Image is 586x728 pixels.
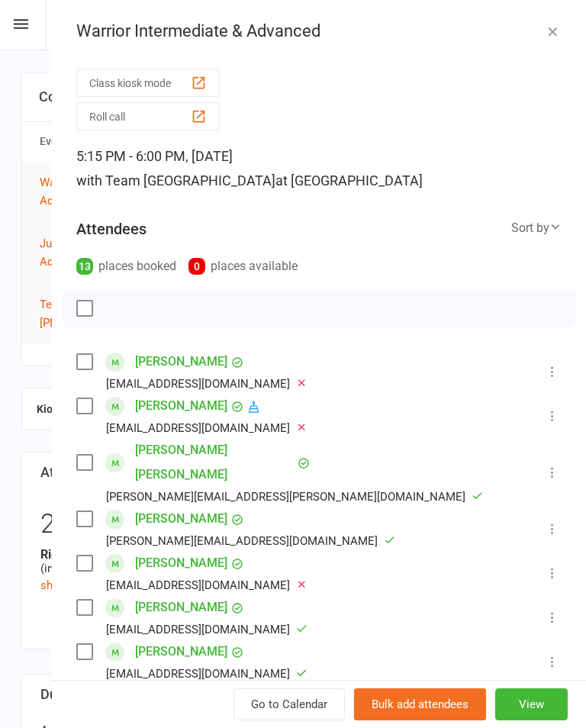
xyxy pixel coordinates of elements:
button: Bulk add attendees [354,688,486,720]
div: 0 [188,258,205,275]
a: Go to Calendar [233,688,345,720]
a: [PERSON_NAME] [135,394,227,418]
a: [PERSON_NAME] [135,639,227,664]
div: Attendees [76,218,146,240]
a: [PERSON_NAME] [135,350,227,374]
div: [EMAIL_ADDRESS][DOMAIN_NAME] [106,374,307,394]
button: View [495,688,568,720]
div: Sort by [511,218,562,238]
div: [EMAIL_ADDRESS][DOMAIN_NAME] [106,418,307,438]
a: [PERSON_NAME] [135,595,227,620]
a: show more [40,578,98,592]
div: [PERSON_NAME][EMAIL_ADDRESS][DOMAIN_NAME] [106,531,395,551]
span: Warrior Intermediate & Advanced [40,176,154,208]
div: (in session) [40,547,194,576]
span: with Team [GEOGRAPHIC_DATA] [76,172,275,188]
span: Teens Advanced & [PERSON_NAME] [40,298,133,330]
div: [EMAIL_ADDRESS][DOMAIN_NAME] [106,664,307,684]
strong: Right Now [40,547,194,562]
strong: Kiosk modes: [37,403,101,415]
a: [PERSON_NAME] [PERSON_NAME] [135,438,294,487]
span: at [GEOGRAPHIC_DATA] [275,172,423,188]
a: [PERSON_NAME] [135,551,227,575]
h3: Coming up [DATE] [39,89,547,105]
span: Junior Intermediate & Advanced [40,237,149,269]
div: [EMAIL_ADDRESS][DOMAIN_NAME] [106,620,307,639]
div: places available [188,256,298,277]
button: Class kiosk mode [76,69,220,97]
a: [PERSON_NAME] [135,507,227,531]
div: Warrior Intermediate & Advanced [52,21,586,41]
h3: Attendance [40,465,546,480]
th: Event/Booking [33,122,163,161]
div: [EMAIL_ADDRESS][DOMAIN_NAME] [106,575,307,595]
div: [PERSON_NAME][EMAIL_ADDRESS][PERSON_NAME][DOMAIN_NAME] [106,487,483,507]
div: 5:15 PM - 6:00 PM, [DATE] [76,144,562,193]
button: Teens Advanced & [PERSON_NAME] [40,295,156,332]
h3: Due tasks [40,687,546,702]
button: Roll call [76,102,220,130]
div: places booked [76,256,176,277]
div: 21 [40,501,194,547]
button: Junior Intermediate & Advanced [40,234,156,271]
button: Warrior Intermediate & Advanced [40,173,156,210]
div: 13 [76,258,93,275]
